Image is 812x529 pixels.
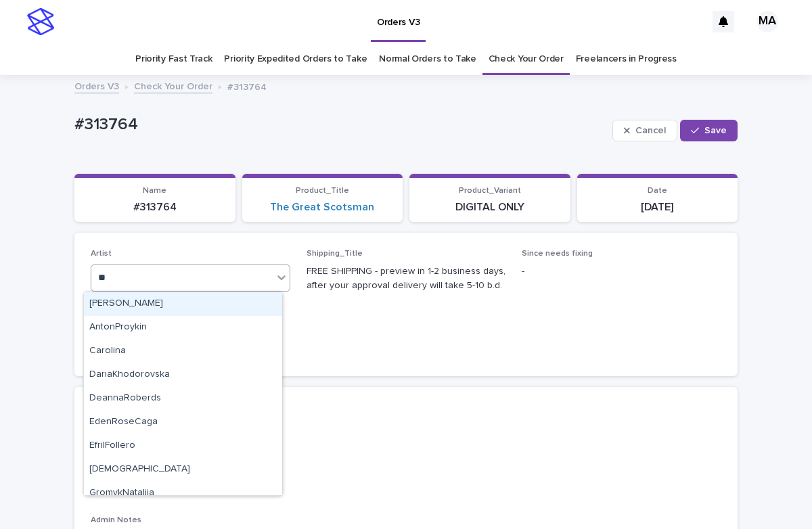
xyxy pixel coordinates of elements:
[74,115,607,135] p: #313764
[91,418,721,432] p: -
[84,316,282,340] div: AntonProykin
[757,11,778,32] div: MA
[522,264,721,279] p: -
[135,43,212,75] a: Priority Fast Track
[704,126,727,135] span: Save
[27,8,54,35] img: stacker-logo-s-only.png
[84,411,282,434] div: EdenRoseCaga
[522,250,593,258] span: Since needs fixing
[648,187,667,195] span: Date
[134,78,212,93] a: Check Your Order
[296,187,349,195] span: Product_Title
[224,43,367,75] a: Priority Expedited Orders to Take
[84,434,282,458] div: EfrilFollero
[84,458,282,482] div: EvangeliaRodi
[143,187,166,195] span: Name
[307,264,506,293] p: FREE SHIPPING - preview in 1-2 business days, after your approval delivery will take 5-10 b.d.
[459,187,521,195] span: Product_Variant
[576,43,677,75] a: Freelancers in Progress
[418,201,562,214] p: DIGITAL ONLY
[91,474,721,488] p: -
[612,120,677,141] button: Cancel
[635,126,666,135] span: Cancel
[84,387,282,411] div: DeannaRoberds
[227,78,267,93] p: #313764
[84,292,282,316] div: AlejandraRomero
[84,340,282,363] div: Carolina
[74,78,119,93] a: Orders V3
[91,250,112,258] span: Artist
[84,482,282,505] div: GromykNataliia
[307,250,363,258] span: Shipping_Title
[680,120,738,141] button: Save
[84,363,282,387] div: DariaKhodorovska
[91,516,141,524] span: Admin Notes
[489,43,564,75] a: Check Your Order
[270,201,374,214] a: The Great Scotsman
[585,201,730,214] p: [DATE]
[379,43,476,75] a: Normal Orders to Take
[83,201,227,214] p: #313764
